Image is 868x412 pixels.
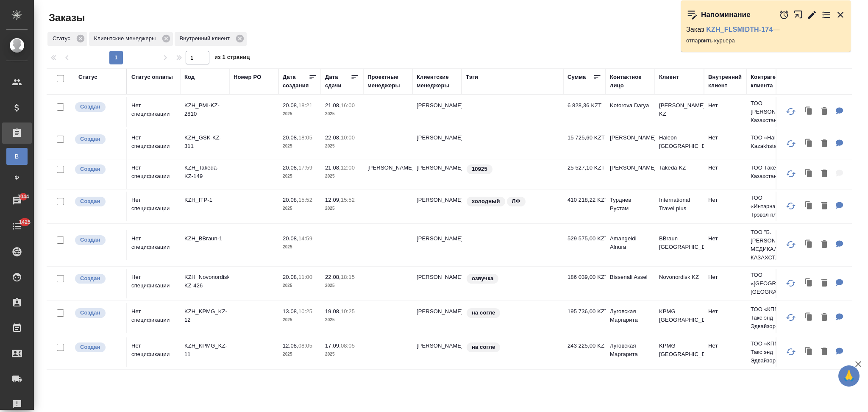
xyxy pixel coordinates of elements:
div: Выставляется автоматически при создании заказа [74,307,122,319]
div: Статус [47,32,87,46]
div: Проектные менеджеры [367,73,408,90]
a: В [6,148,28,165]
p: Создан [80,165,100,173]
button: Обновить [781,234,801,255]
button: Клонировать [801,103,817,120]
a: Ф [6,169,28,186]
p: 2025 [283,204,317,213]
td: Kotorova Darya [606,97,655,127]
p: Заказ — [686,25,846,34]
p: 2025 [283,281,317,290]
p: 20.08, [283,197,298,203]
p: ТОО «Интэрнэшнл Трэвэл плюс» [751,194,791,219]
span: 2044 [12,192,34,201]
p: 22.08, [325,274,341,280]
p: KZH_Takeda-KZ-149 [184,164,225,181]
div: 10925 [466,164,559,175]
button: Клонировать [801,165,817,183]
div: Выставляется автоматически при создании заказа [74,101,122,113]
a: 1425 [2,216,32,237]
td: Нет спецификации [127,303,180,333]
p: 10:00 [341,134,355,141]
p: KZH_BBraun-1 [184,234,225,243]
div: на согле [466,307,559,319]
button: Клонировать [801,236,817,253]
p: 21.08, [325,102,341,109]
p: 11:00 [298,274,312,280]
p: 2025 [283,142,317,150]
div: Выставляется автоматически при создании заказа [74,164,122,175]
p: 2025 [325,110,359,118]
button: Удалить [817,236,832,253]
button: Обновить [781,307,801,328]
td: [PERSON_NAME] [412,97,462,127]
td: 15 725,60 KZT [563,129,606,159]
p: 13.08, [283,308,298,315]
div: холодный, ЛФ [466,196,559,207]
div: Выставляется автоматически при создании заказа [74,134,122,145]
button: Обновить [781,342,801,362]
p: ТОО Такеда Казахстан [751,164,791,181]
p: Нет [708,134,742,142]
div: Контактное лицо [610,73,651,90]
p: KPMG [GEOGRAPHIC_DATA] [659,342,700,359]
div: Выставляется автоматически при создании заказа [74,342,122,353]
td: [PERSON_NAME] [412,337,462,367]
button: Удалить [817,309,832,326]
div: Статус оплаты [131,73,173,81]
p: ТОО «КПМГ Такс энд Эдвайзори» [751,340,791,365]
td: Amangeldi Alnura [606,230,655,260]
button: Открыть в новой вкладке [793,6,803,24]
td: 243 225,00 KZT [563,337,606,367]
p: 17:59 [298,164,312,171]
p: Создан [80,309,100,317]
p: на согле [472,343,495,351]
p: 10:25 [298,308,312,315]
div: Клиентские менеджеры [89,32,173,46]
td: [PERSON_NAME] [412,269,462,298]
p: 20.08, [283,235,298,242]
td: 186 039,00 KZT [563,269,606,298]
p: 10925 [472,165,487,173]
p: 2025 [325,172,359,181]
button: Клонировать [801,135,817,153]
p: 18:15 [341,274,355,280]
span: 🙏 [842,367,856,385]
p: International Travel plus [659,196,700,213]
td: [PERSON_NAME] [412,230,462,260]
a: KZH_FLSMIDTH-174 [706,26,773,33]
p: [PERSON_NAME] KZ [659,101,700,118]
p: Клиентские менеджеры [94,34,159,43]
button: Закрыть [835,10,846,20]
div: Код [184,73,195,81]
p: 19.08, [325,308,341,315]
button: Обновить [781,196,801,216]
td: [PERSON_NAME] [412,129,462,159]
td: Нет спецификации [127,192,180,221]
p: 2025 [283,316,317,324]
p: 2025 [325,142,359,150]
p: 12:00 [341,164,355,171]
p: ТОО «Haleon Kazakhstan» [751,134,791,150]
div: Выставляется автоматически при создании заказа [74,196,122,207]
td: Нет спецификации [127,230,180,260]
p: ТОО «[GEOGRAPHIC_DATA] [GEOGRAPHIC_DATA]» [751,271,791,296]
td: [PERSON_NAME] [606,159,655,189]
p: 2025 [283,350,317,359]
button: Удалить [817,103,832,120]
p: KZH_KPMG_KZ-12 [184,307,225,324]
p: 14:59 [298,235,312,242]
button: Клонировать [801,198,817,215]
td: Луговская Маргарита [606,337,655,367]
p: озвучка [472,274,493,283]
p: 08:05 [341,342,355,349]
p: Нет [708,234,742,243]
div: на согле [466,342,559,353]
td: Нет спецификации [127,129,180,159]
td: Нет спецификации [127,337,180,367]
p: 12.09, [325,197,341,203]
p: 2025 [325,281,359,290]
p: ТОО «КПМГ Такс энд Эдвайзори» [751,305,791,331]
p: Создан [80,103,100,111]
p: 20.08, [283,164,298,171]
